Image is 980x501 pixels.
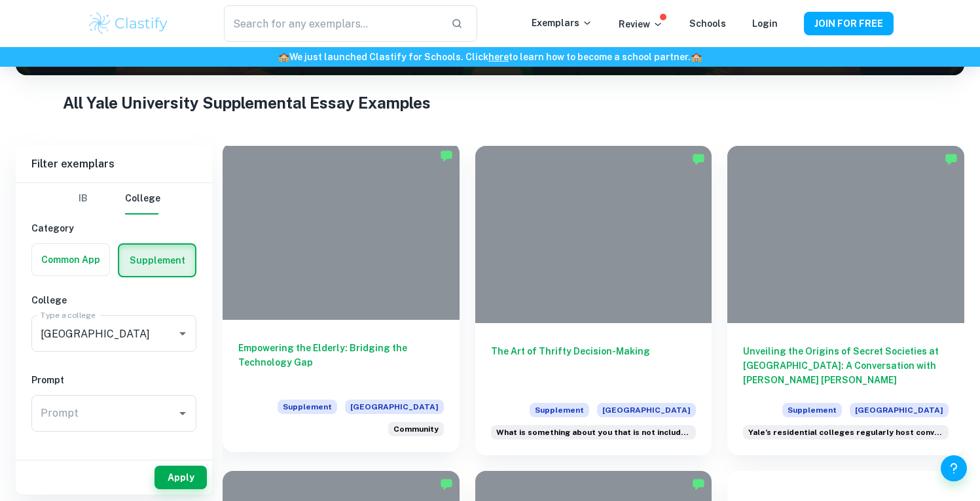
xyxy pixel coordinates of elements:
span: Supplement [782,403,842,417]
div: Yale’s residential colleges regularly host conversations with guests representing a wide range of... [743,425,949,440]
h1: All Yale University Supplemental Essay Examples [63,91,916,114]
span: Yale’s residential colleges regularly host conversations with guests repres [748,426,943,438]
h6: Major [31,453,196,467]
img: Marked [945,152,958,165]
span: 🏫 [691,52,702,62]
span: 🏫 [278,52,289,62]
h6: College [31,293,196,307]
p: Review [619,17,663,31]
button: Open [173,404,192,423]
img: Marked [692,152,705,165]
h6: The Art of Thrifty Decision-Making [491,344,697,387]
label: Type a college [41,309,95,320]
button: Supplement [119,245,195,276]
span: Supplement [278,400,337,414]
button: JOIN FOR FREE [804,12,894,35]
h6: Unveiling the Origins of Secret Societies at [GEOGRAPHIC_DATA]: A Conversation with [PERSON_NAME]... [743,344,949,387]
h6: Prompt [31,373,196,387]
button: College [125,183,160,215]
a: The Art of Thrifty Decision-MakingSupplement[GEOGRAPHIC_DATA]What is something about you that is ... [475,146,712,455]
div: Reflect on a time when you have worked to enhance a community to which you feel connected. Why ha... [388,422,444,436]
img: Marked [440,477,453,491]
a: here [488,52,509,62]
button: Help and Feedback [941,455,967,481]
img: Clastify logo [87,10,170,37]
button: Apply [154,466,207,489]
a: Login [752,18,778,29]
h6: Empowering the Elderly: Bridging the Technology Gap [238,341,444,384]
h6: We just launched Clastify for Schools. Click to learn how to become a school partner. [3,50,977,64]
a: Schools [689,18,726,29]
span: [GEOGRAPHIC_DATA] [850,403,949,417]
span: What is something about you that is not included anywhere else in your appl [496,426,691,438]
p: Exemplars [532,16,592,30]
div: What is something about you that is not included anywhere else in your application? [491,425,697,440]
button: Common App [32,244,109,275]
button: IB [67,183,99,215]
span: [GEOGRAPHIC_DATA] [597,403,696,417]
h6: Category [31,221,196,235]
img: Marked [692,477,705,491]
span: Supplement [530,403,589,417]
input: Search for any exemplars... [224,5,440,42]
a: Unveiling the Origins of Secret Societies at [GEOGRAPHIC_DATA]: A Conversation with [PERSON_NAME]... [727,146,964,455]
a: Empowering the Elderly: Bridging the Technology GapSupplement[GEOGRAPHIC_DATA]Reflect on a time w... [223,146,460,455]
img: Marked [440,149,453,162]
button: Open [173,324,192,343]
div: Filter type choice [67,183,160,215]
span: [GEOGRAPHIC_DATA] [345,400,444,414]
span: Community [393,423,439,435]
h6: Filter exemplars [16,146,212,182]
